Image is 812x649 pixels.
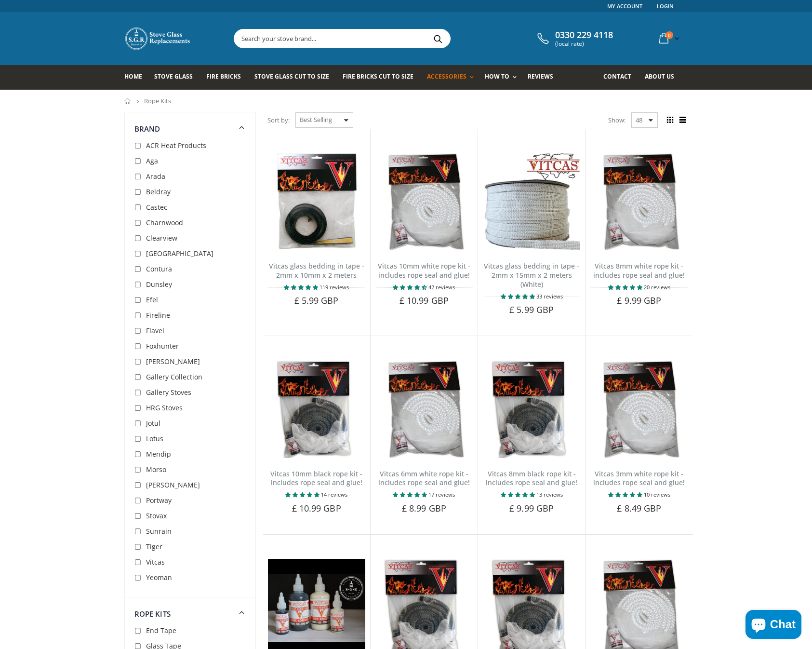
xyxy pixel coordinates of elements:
[483,360,580,458] img: Vitcas black rope, glue and gloves kit 8mm
[146,357,200,366] span: [PERSON_NAME]
[603,72,631,81] span: Contact
[146,295,158,304] span: Efel
[378,469,470,487] a: Vitcas 6mm white rope kit - includes rope seal and glue!
[485,72,509,81] span: How To
[427,29,449,48] button: Search
[146,341,179,351] span: Foxhunter
[590,360,688,458] img: Vitcas white rope, glue and gloves kit 3mm
[393,491,428,498] span: 4.94 stars
[294,295,339,306] span: £ 5.99 GBP
[146,511,167,520] span: Stovax
[146,187,171,196] span: Beldray
[666,31,673,39] span: 0
[644,491,670,498] span: 10 reviews
[124,65,149,90] a: Home
[655,29,681,48] a: 0
[146,573,172,582] span: Yeoman
[134,124,160,134] span: Brand
[154,65,200,90] a: Stove Glass
[270,469,362,487] a: Vitcas 10mm black rope kit - includes rope seal and glue!
[484,261,579,289] a: Vitcas glass bedding in tape - 2mm x 15mm x 2 meters (White)
[528,72,553,81] span: Reviews
[644,284,670,291] span: 20 reviews
[146,480,200,489] span: [PERSON_NAME]
[146,388,191,397] span: Gallery Stoves
[319,284,349,291] span: 119 reviews
[146,465,166,474] span: Morso
[509,502,554,514] span: £ 9.99 GBP
[146,249,213,258] span: [GEOGRAPHIC_DATA]
[375,153,473,250] img: Vitcas white rope, glue and gloves kit 10mm
[665,115,676,125] span: Grid view
[399,295,449,306] span: £ 10.99 GBP
[485,65,521,90] a: How To
[608,284,644,291] span: 4.90 stars
[402,502,446,514] span: £ 8.99 GBP
[486,469,577,487] a: Vitcas 8mm black rope kit - includes rope seal and glue!
[645,65,681,90] a: About us
[617,502,661,514] span: £ 8.49 GBP
[146,626,176,635] span: End Tape
[645,72,674,81] span: About us
[267,112,290,129] span: Sort by:
[536,293,563,300] span: 33 reviews
[146,203,167,212] span: Castec
[378,261,470,280] a: Vitcas 10mm white rope kit - includes rope seal and glue!
[603,65,639,90] a: Contact
[593,469,685,487] a: Vitcas 3mm white rope kit - includes rope seal and glue!
[268,360,365,458] img: Vitcas black rope, glue and gloves kit 10mm
[269,261,364,280] a: Vitcas glass bedding in tape - 2mm x 10mm x 2 meters
[254,65,336,90] a: Stove Glass Cut To Size
[144,96,171,105] span: Rope Kits
[555,41,613,47] span: (local rate)
[343,72,413,81] span: Fire Bricks Cut To Size
[146,233,177,243] span: Clearview
[146,496,172,505] span: Portway
[528,65,560,90] a: Reviews
[535,30,613,47] a: 0330 229 4118 (local rate)
[428,491,455,498] span: 17 reviews
[483,153,580,250] img: Vitcas stove glass bedding in tape
[268,153,365,250] img: Vitcas stove glass bedding in tape
[284,284,319,291] span: 4.85 stars
[146,172,165,181] span: Arada
[146,280,172,289] span: Dunsley
[427,72,466,81] span: Accessories
[501,491,536,498] span: 4.77 stars
[146,542,162,551] span: Tiger
[678,115,688,125] span: List view
[501,293,536,300] span: 4.88 stars
[146,156,158,165] span: Aga
[617,295,661,306] span: £ 9.99 GBP
[146,449,171,459] span: Mendip
[743,610,804,641] inbox-online-store-chat: Shopify online store chat
[134,609,171,619] span: Rope Kits
[146,326,164,335] span: Flavel
[608,112,626,128] span: Show:
[428,284,455,291] span: 42 reviews
[555,30,613,41] span: 0330 229 4118
[321,491,347,498] span: 14 reviews
[608,491,644,498] span: 5.00 stars
[146,311,170,320] span: Fireline
[124,72,142,81] span: Home
[146,372,202,381] span: Gallery Collection
[146,434,163,443] span: Lotus
[292,502,341,514] span: £ 10.99 GBP
[393,284,428,291] span: 4.67 stars
[234,29,558,48] input: Search your stove brand...
[285,491,321,498] span: 5.00 stars
[593,261,685,280] a: Vitcas 8mm white rope kit - includes rope seal and glue!
[146,419,160,428] span: Jotul
[124,27,192,51] img: Stove Glass Replacement
[590,153,688,250] img: Vitcas white rope, glue and gloves kit 8mm
[254,72,329,81] span: Stove Glass Cut To Size
[124,98,132,104] a: Home
[509,304,554,315] span: £ 5.99 GBP
[206,72,241,81] span: Fire Bricks
[206,65,248,90] a: Fire Bricks
[146,141,206,150] span: ACR Heat Products
[146,264,172,273] span: Contura
[536,491,563,498] span: 13 reviews
[146,218,183,227] span: Charnwood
